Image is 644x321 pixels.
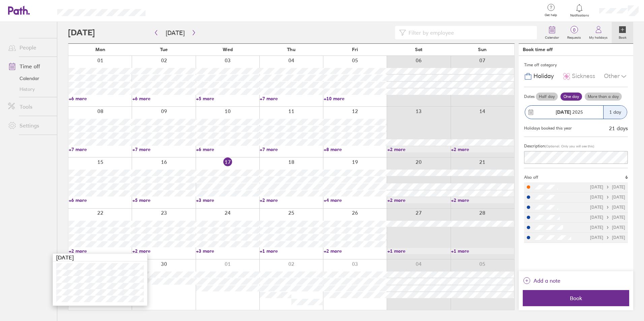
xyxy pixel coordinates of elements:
strong: [DATE] [556,109,571,115]
a: Time off [3,60,57,73]
span: Mon [95,47,105,52]
a: Notifications [569,3,590,17]
a: +2 more [260,197,323,203]
span: Dates [524,94,535,99]
input: Filter by employee [406,26,533,39]
a: +6 more [196,146,259,152]
a: +2 more [324,248,387,254]
a: +7 more [260,96,323,102]
span: Fri [352,47,358,52]
a: +2 more [451,197,514,203]
button: [DATE] 20251 day [524,102,628,122]
a: +5 more [132,197,195,203]
span: Description [524,143,545,148]
span: (Optional. Only you will see this) [545,144,594,148]
div: Book time off [523,47,553,52]
a: Tools [3,100,57,113]
a: History [3,84,57,95]
span: Get help [540,13,562,17]
span: Sun [478,47,487,52]
span: 2025 [556,109,583,115]
span: Holiday [534,73,554,80]
a: +2 more [451,146,514,152]
span: Tue [160,47,168,52]
span: Book [527,295,624,301]
span: Sickness [572,73,595,80]
div: [DATE] [DATE] [590,205,625,210]
span: Sat [415,47,422,52]
a: +7 more [69,146,132,152]
span: Add a note [534,275,560,286]
a: +6 more [69,96,132,102]
div: [DATE] [DATE] [590,235,625,240]
button: Book [523,290,629,306]
div: 1 day [603,106,627,119]
a: +6 more [132,96,195,102]
a: +7 more [132,146,195,152]
a: Book [612,22,633,43]
button: Add a note [523,275,560,286]
a: +2 more [132,248,195,254]
a: +2 more [387,146,450,152]
span: 6 [625,175,628,180]
div: Time off category [524,60,628,70]
label: Book [615,34,631,40]
a: People [3,41,57,54]
a: +10 more [324,96,387,102]
a: +1 more [387,248,450,254]
label: Requests [563,34,585,40]
div: 21 days [609,125,628,131]
a: +2 more [69,248,132,254]
span: Wed [223,47,233,52]
div: [DATE] [DATE] [590,195,625,200]
a: +3 more [196,248,259,254]
label: One day [560,93,582,101]
span: Also off [524,175,538,180]
div: Holidays booked this year [524,126,572,131]
a: +5 more [196,96,259,102]
a: Settings [3,119,57,132]
span: Thu [287,47,295,52]
div: [DATE] [DATE] [590,215,625,220]
a: My holidays [585,22,612,43]
a: +1 more [260,248,323,254]
label: More than a day [585,93,622,101]
span: 0 [563,27,585,33]
a: Calendar [541,22,563,43]
a: Calendar [3,73,57,84]
label: Calendar [541,34,563,40]
a: +7 more [260,146,323,152]
a: 0Requests [563,22,585,43]
div: Other [604,70,628,83]
a: +3 more [196,197,259,203]
button: [DATE] [160,27,190,38]
span: Notifications [569,13,590,17]
div: [DATE] [53,254,147,261]
label: My holidays [585,34,612,40]
div: [DATE] [DATE] [590,225,625,230]
div: [DATE] [DATE] [590,185,625,189]
a: +8 more [324,146,387,152]
label: Half day [536,93,558,101]
a: +4 more [324,197,387,203]
a: +6 more [69,197,132,203]
a: +2 more [387,197,450,203]
a: +1 more [451,248,514,254]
